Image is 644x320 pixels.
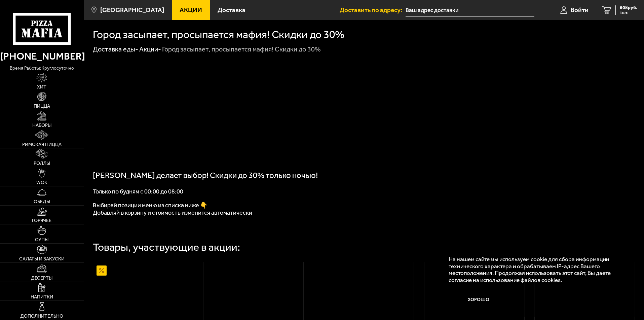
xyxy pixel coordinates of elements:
a: Доставка еды- [93,45,138,53]
p: На нашем сайте мы используем cookie для сбора информации технического характера и обрабатываем IP... [449,256,624,284]
div: Город засыпает, просыпается мафия! Скидки до 30% [162,45,321,54]
button: Хорошо [449,290,509,310]
span: Салаты и закуски [19,257,65,261]
span: [GEOGRAPHIC_DATA] [100,7,164,13]
span: Акции [180,7,202,13]
span: Горячее [32,218,51,223]
span: Римская пицца [22,142,62,147]
span: Напитки [31,295,53,299]
span: Дополнительно [20,314,63,319]
span: Наборы [32,123,51,128]
span: Супы [35,238,48,242]
span: WOK [36,180,47,185]
span: Обеды [34,200,50,204]
span: Десерты [31,276,52,281]
div: Товары, участвующие в акции: [93,242,240,253]
span: Доставка [218,7,245,13]
span: 1 шт. [620,11,637,15]
h1: Город засыпает, просыпается мафия! Скидки до 30% [93,29,344,40]
span: Только по будням с 00:00 до 08:00 [93,188,183,195]
a: Акции- [139,45,161,53]
span: Выбирай позиции меню из списка ниже 👇 [93,202,207,209]
span: Войти [571,7,589,13]
input: Ваш адрес доставки [406,4,534,16]
span: Доставить по адресу: [340,7,406,13]
span: Добавляй в корзину и стоимость изменится автоматически [93,209,252,216]
img: Акционный [97,265,107,276]
span: Роллы [34,161,50,166]
span: 608 руб. [620,5,637,10]
span: Пицца [34,104,50,109]
span: [PERSON_NAME] делает выбор! Скидки до 30% только ночью! [93,171,318,180]
span: Хит [37,85,46,90]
